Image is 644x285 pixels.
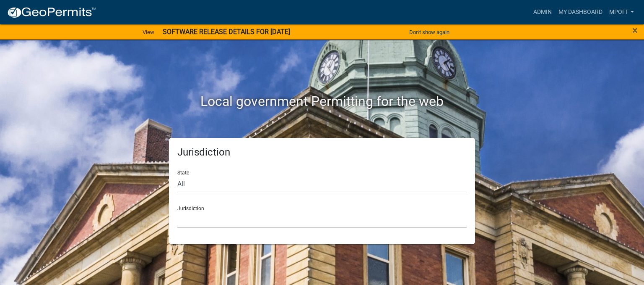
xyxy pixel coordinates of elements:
h5: Jurisdiction [177,146,467,158]
button: Close [632,25,638,35]
strong: SOFTWARE RELEASE DETAILS FOR [DATE] [163,28,290,36]
button: Don't show again [406,25,453,39]
h2: Local government Permitting for the web [89,93,555,109]
a: mpoff [606,4,637,20]
a: View [139,25,158,39]
a: Admin [530,4,555,20]
a: My Dashboard [555,4,606,20]
span: × [632,24,638,36]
